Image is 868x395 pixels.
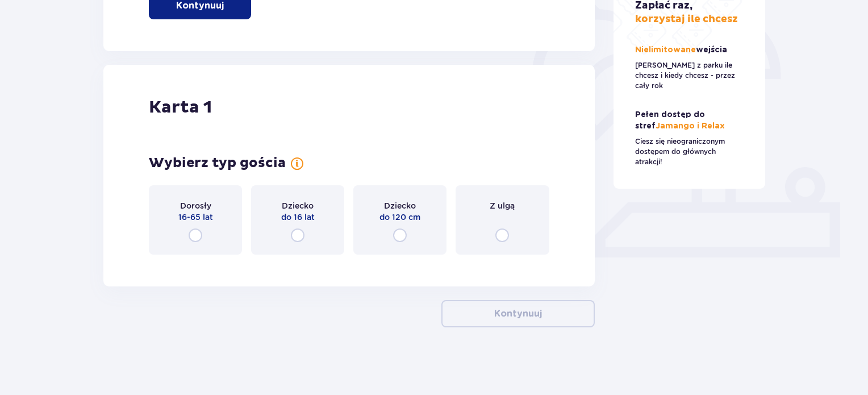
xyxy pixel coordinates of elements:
[635,111,705,130] span: Pełen dostęp do stref
[441,300,595,327] button: Kontynuuj
[490,200,515,211] span: Z ulgą
[494,307,542,320] p: Kontynuuj
[282,200,314,211] span: Dziecko
[149,97,212,118] p: Karta 1
[149,155,286,172] p: Wybierz typ gościa
[635,136,744,167] p: Ciesz się nieograniczonym dostępem do głównych atrakcji!
[384,200,416,211] span: Dziecko
[635,60,744,91] p: [PERSON_NAME] z parku ile chcesz i kiedy chcesz - przez cały rok
[379,211,420,223] span: do 120 cm
[178,211,213,223] span: 16-65 lat
[635,109,744,132] p: Jamango i Relax
[696,46,727,54] span: wejścia
[180,200,211,211] span: Dorosły
[635,44,729,56] p: Nielimitowane
[281,211,315,223] span: do 16 lat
